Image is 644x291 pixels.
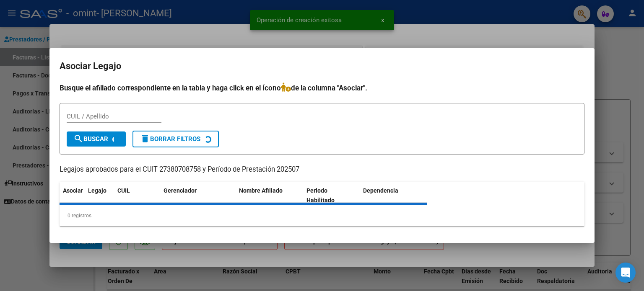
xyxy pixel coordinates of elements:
[140,135,200,143] span: Borrar Filtros
[360,182,427,209] datatable-header-cell: Dependencia
[306,187,335,203] span: Periodo Habilitado
[60,205,584,226] div: 0 registros
[132,131,219,147] button: Borrar Filtros
[60,165,584,175] p: Legajos aprobados para el CUIT 27380708758 y Período de Prestación 202507
[85,182,114,209] datatable-header-cell: Legajo
[114,182,160,209] datatable-header-cell: CUIL
[60,182,85,209] datatable-header-cell: Asociar
[363,187,398,194] span: Dependencia
[117,187,130,194] span: CUIL
[236,182,303,209] datatable-header-cell: Nombre Afiliado
[615,263,636,283] div: Open Intercom Messenger
[67,131,126,147] button: Buscar
[140,134,150,144] mat-icon: delete
[73,135,108,143] span: Buscar
[303,182,360,209] datatable-header-cell: Periodo Habilitado
[239,187,283,194] span: Nombre Afiliado
[88,187,106,194] span: Legajo
[73,134,83,144] mat-icon: search
[63,187,83,194] span: Asociar
[164,187,197,194] span: Gerenciador
[60,58,584,74] h2: Asociar Legajo
[160,182,236,209] datatable-header-cell: Gerenciador
[60,82,584,93] h4: Busque el afiliado correspondiente en la tabla y haga click en el ícono de la columna "Asociar".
